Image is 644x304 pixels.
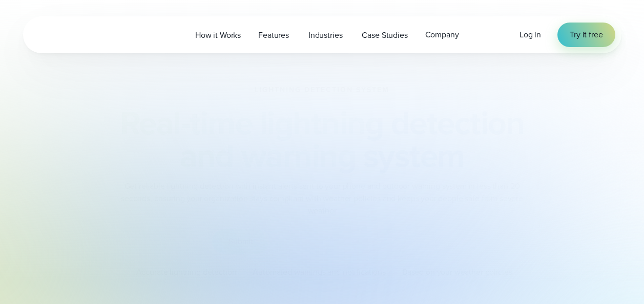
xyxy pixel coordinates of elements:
span: Features [258,29,289,41]
span: Log in [520,29,541,40]
a: Case Studies [353,25,416,46]
a: Log in [520,29,541,41]
span: Case Studies [362,29,407,41]
a: Try it free [557,23,615,47]
span: How it Works [195,29,241,41]
span: Industries [308,29,343,41]
a: How it Works [186,25,250,46]
span: Company [425,29,459,41]
span: Try it free [570,29,603,41]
